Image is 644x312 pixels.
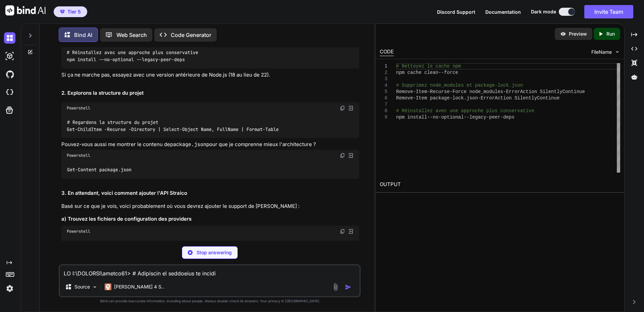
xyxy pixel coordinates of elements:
span: Documentation [485,9,521,15]
code: package.json [170,141,206,148]
h2: OUTPUT [376,177,624,192]
span: # Réinstallez avec une approche plus conservative [396,108,534,114]
div: 9 [380,114,387,121]
span: force [444,70,458,75]
img: Bind AI [5,5,46,15]
span: FileName [591,49,612,55]
p: Run [606,31,615,37]
span: Discord Support [437,9,475,15]
img: icon [345,284,352,291]
div: 2 [380,70,387,76]
span: npm install [396,115,427,120]
span: - [503,89,506,94]
span: legacy-peer-deps [469,115,514,120]
img: copy [340,153,345,158]
p: Preview [569,31,587,37]
span: Force node_modules [452,89,503,94]
span: npm cache clean [396,70,438,75]
div: 8 [380,108,387,114]
img: chevron down [614,49,620,55]
img: Claude 4 Sonnet [105,283,111,290]
span: - [478,95,480,101]
img: Open in Browser [348,105,354,111]
span: Powershell [67,105,90,111]
button: Discord Support [437,8,475,15]
img: darkChat [4,32,15,44]
p: Pouvez-vous aussi me montrer le contenu de pour que je comprenne mieux l'architecture ? [61,141,359,148]
div: CODE [380,48,394,56]
span: # Nettoyez le cache npm [396,63,461,69]
span: . [464,95,466,101]
span: Tier 5 [67,8,81,15]
span: Dark mode [531,8,556,15]
span: json [467,95,478,101]
div: 3 [380,76,387,82]
button: premiumTier 5 [54,6,87,17]
span: - [427,89,430,94]
h2: 2. Explorons la structure du projet [61,89,359,97]
p: Bind AI [74,31,92,39]
div: 4 [380,82,387,89]
code: Get-Content package.json [67,166,132,173]
span: Remove-Item package-lock [396,95,464,101]
button: Documentation [485,8,521,15]
span: Powershell [67,229,90,234]
p: Code Generator [171,31,211,39]
span: -- [427,115,433,120]
img: attachment [332,283,339,291]
div: 5 [380,89,387,95]
img: darkAi-studio [4,50,15,62]
span: Recurse [430,89,449,94]
div: 6 [380,95,387,101]
span: Powershell [67,153,90,158]
h3: a) Trouvez les fichiers de configuration des providers [61,215,359,223]
img: githubDark [4,69,15,80]
code: # Regardons la structure du projet Get-ChildItem -Recurse -Directory | Select-Object Name, FullNa... [67,119,279,133]
h2: 3. En attendant, voici comment ajouter l'API Straico [61,189,359,197]
img: settings [4,283,15,294]
span: no-optional [433,115,464,120]
span: ErrorAction SilentlyContinue [506,89,585,94]
p: [PERSON_NAME] 4 S.. [114,283,164,290]
p: Si ça ne marche pas, essayez avec une version antérieure de Node.js (18 au lieu de 22). [61,71,359,79]
p: Source [74,283,90,290]
span: Remove-Item [396,89,427,94]
button: Invite Team [584,5,633,18]
img: Open in Browser [348,228,354,234]
img: preview [560,31,566,37]
img: copy [340,105,345,111]
span: ErrorAction SilentlyContinue [481,95,559,101]
span: -- [464,115,469,120]
img: premium [60,10,65,14]
span: - [449,89,452,94]
img: Open in Browser [348,152,354,159]
img: Pick Models [92,284,98,290]
p: Web Search [116,31,147,39]
span: # Supprimez node_modules et package-lock.json [396,83,523,88]
span: -- [438,70,444,75]
p: Basé sur ce que je vois, voici probablement où vous devrez ajouter le support de [PERSON_NAME] : [61,203,359,210]
div: 1 [380,63,387,70]
div: 7 [380,101,387,108]
p: Stop answering [197,249,232,256]
img: copy [340,229,345,234]
img: cloudideIcon [4,87,15,98]
p: Bind can provide inaccurate information, including about people. Always double-check its answers.... [59,299,361,304]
